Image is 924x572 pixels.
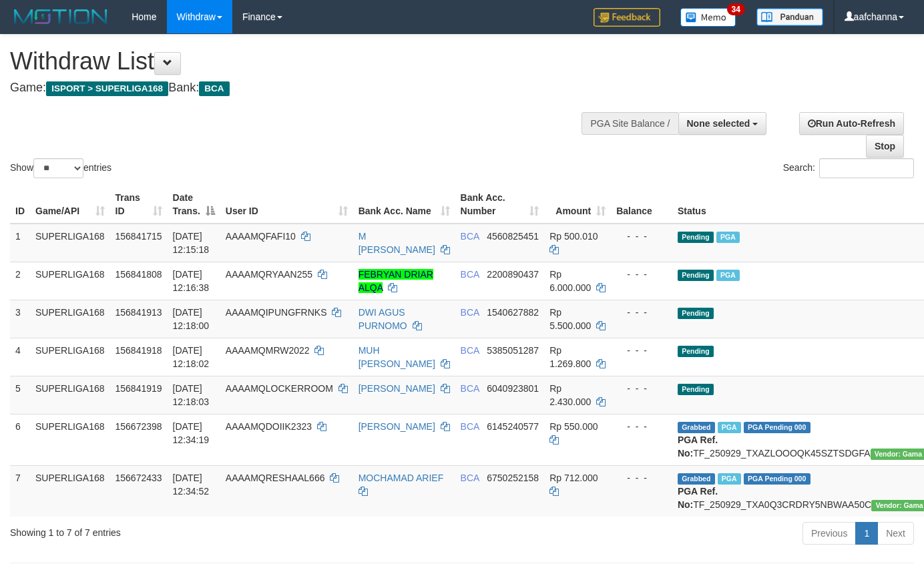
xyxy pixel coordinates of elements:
span: Copy 5385051287 to clipboard [487,345,539,356]
td: 4 [10,338,30,376]
label: Show entries [10,158,111,178]
img: Button%20Memo.svg [680,8,736,27]
th: User ID: activate to sort column ascending [220,186,353,224]
a: DWI AGUS PURNOMO [359,307,407,331]
span: Copy 6145240577 to clipboard [487,421,539,432]
b: PGA Ref. No: [678,486,718,510]
span: AAAAMQRYAAN255 [226,269,312,280]
span: BCA [461,473,479,483]
span: BCA [461,231,479,242]
td: SUPERLIGA168 [30,262,110,300]
span: Copy 6750252158 to clipboard [487,473,539,483]
th: Date Trans.: activate to sort column descending [168,186,220,224]
div: - - - [616,344,667,357]
div: Showing 1 to 7 of 7 entries [10,521,375,539]
div: - - - [616,230,667,243]
th: Amount: activate to sort column ascending [544,186,611,224]
span: Marked by aafsoycanthlai [716,232,740,243]
span: Pending [678,308,714,319]
span: BCA [461,383,479,394]
span: 156841919 [115,383,162,394]
span: Copy 2200890437 to clipboard [487,269,539,280]
h4: Game: Bank: [10,81,603,95]
span: [DATE] 12:34:52 [173,473,210,497]
img: Feedback.jpg [594,8,660,27]
td: SUPERLIGA168 [30,465,110,517]
span: Grabbed [678,422,715,433]
span: Pending [678,384,714,395]
span: 156672398 [115,421,162,432]
span: 156672433 [115,473,162,483]
img: panduan.png [756,8,823,26]
td: 1 [10,224,30,262]
th: Bank Acc. Number: activate to sort column ascending [455,186,545,224]
td: SUPERLIGA168 [30,224,110,262]
td: 3 [10,300,30,338]
th: Bank Acc. Name: activate to sort column ascending [353,186,455,224]
span: Copy 4560825451 to clipboard [487,231,539,242]
span: PGA Pending [744,422,811,433]
span: Rp 1.269.800 [549,345,591,369]
td: SUPERLIGA168 [30,414,110,465]
span: Pending [678,270,714,281]
span: AAAAMQFAFI10 [226,231,296,242]
a: M [PERSON_NAME] [359,231,435,255]
span: ISPORT > SUPERLIGA168 [46,81,168,96]
span: [DATE] 12:18:03 [173,383,210,407]
a: [PERSON_NAME] [359,383,435,394]
td: 2 [10,262,30,300]
span: 156841918 [115,345,162,356]
button: None selected [678,112,767,135]
th: Game/API: activate to sort column ascending [30,186,110,224]
a: Next [877,522,914,545]
span: 156841913 [115,307,162,318]
input: Search: [819,158,914,178]
span: None selected [687,118,750,129]
div: - - - [616,306,667,319]
span: Rp 500.010 [549,231,598,242]
td: 7 [10,465,30,517]
span: AAAAMQRESHAAL666 [226,473,325,483]
span: Rp 550.000 [549,421,598,432]
span: 156841808 [115,269,162,280]
span: Pending [678,346,714,357]
span: Rp 5.500.000 [549,307,591,331]
span: Marked by aafsoycanthlai [718,473,741,485]
span: [DATE] 12:34:19 [173,421,210,445]
span: Pending [678,232,714,243]
span: [DATE] 12:15:18 [173,231,210,255]
span: BCA [199,81,229,96]
span: Copy 1540627882 to clipboard [487,307,539,318]
span: AAAAMQIPUNGFRNKS [226,307,327,318]
span: AAAAMQMRW2022 [226,345,310,356]
th: Trans ID: activate to sort column ascending [110,186,168,224]
a: MUH [PERSON_NAME] [359,345,435,369]
span: Marked by aafsoycanthlai [716,270,740,281]
td: 5 [10,376,30,414]
div: PGA Site Balance / [582,112,678,135]
a: Run Auto-Refresh [799,112,904,135]
div: - - - [616,382,667,395]
a: MOCHAMAD ARIEF [359,473,444,483]
th: ID [10,186,30,224]
span: [DATE] 12:16:38 [173,269,210,293]
td: SUPERLIGA168 [30,300,110,338]
th: Balance [611,186,672,224]
label: Search: [783,158,914,178]
img: MOTION_logo.png [10,7,111,27]
span: [DATE] 12:18:02 [173,345,210,369]
span: [DATE] 12:18:00 [173,307,210,331]
b: PGA Ref. No: [678,435,718,459]
span: 34 [727,3,745,15]
a: FEBRYAN DRIAR ALQA [359,269,433,293]
a: Previous [802,522,856,545]
span: AAAAMQDOIIK2323 [226,421,312,432]
span: 156841715 [115,231,162,242]
span: AAAAMQLOCKERROOM [226,383,333,394]
div: - - - [616,268,667,281]
td: SUPERLIGA168 [30,376,110,414]
span: BCA [461,421,479,432]
span: Grabbed [678,473,715,485]
td: 6 [10,414,30,465]
td: SUPERLIGA168 [30,338,110,376]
